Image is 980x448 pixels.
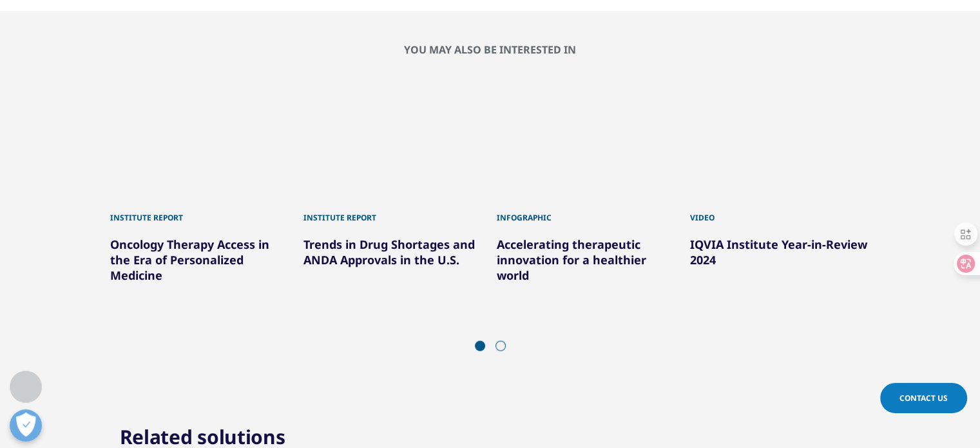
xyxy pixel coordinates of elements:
div: Next slide [511,341,528,353]
div: Infographic [497,199,677,224]
a: Trends in Drug Shortages and ANDA Approvals in the U.S. [303,237,475,268]
h2: You may also be interested in [110,43,870,56]
div: 3 / 6 [497,82,677,283]
a: Oncology Therapy Access in the Era of Personalized Medicine [110,237,269,283]
a: Accelerating therapeutic innovation for a healthier world [497,237,646,283]
div: Institute Report [110,199,291,224]
a: Contact Us [880,383,967,413]
div: 4 / 6 [690,82,870,283]
span: Contact Us [899,393,948,404]
div: 2 / 6 [303,82,484,283]
div: Institute Report [303,199,484,224]
div: Video [690,199,870,224]
a: IQVIA Institute Year-in-Review 2024 [690,237,867,268]
button: 打开偏好 [10,409,42,442]
div: 1 / 6 [110,82,291,283]
div: Previous slide [453,341,470,353]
